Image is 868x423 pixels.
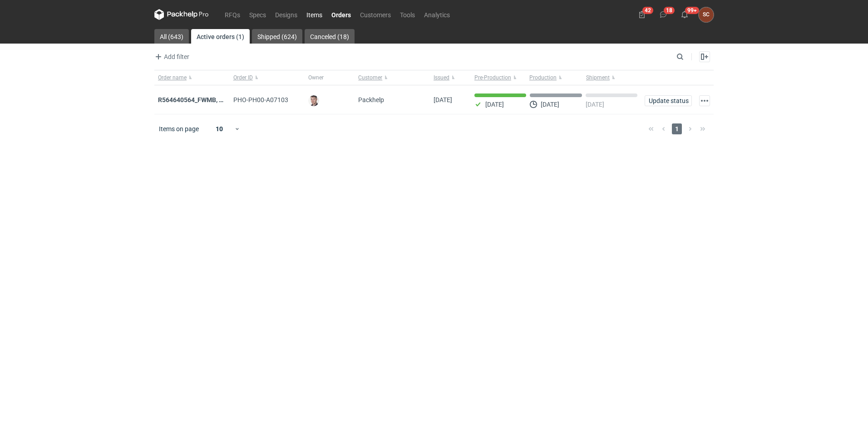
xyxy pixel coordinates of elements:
[541,101,559,108] p: [DATE]
[230,70,305,85] button: Order ID
[586,101,604,108] p: [DATE]
[586,74,610,81] span: Shipment
[355,70,430,85] button: Customer
[430,70,471,85] button: Issued
[635,7,649,22] button: 42
[233,96,288,103] span: PHO-PH00-A07103
[656,7,671,22] button: 18
[434,74,449,81] span: Issued
[485,101,504,108] p: [DATE]
[471,70,528,85] button: Pre-Production
[233,74,253,81] span: Order ID
[645,95,692,106] button: Update status
[305,29,355,44] a: Canceled (18)
[308,74,324,81] span: Owner
[153,51,189,62] span: Add filter
[154,9,209,20] svg: Packhelp Pro
[191,29,250,44] a: Active orders (1)
[358,96,384,103] span: Packhelp
[419,9,454,20] a: Analytics
[158,96,256,103] a: R564640564_FWMB, FMPD, MNLB
[395,9,419,20] a: Tools
[672,123,682,134] span: 1
[154,70,230,85] button: Order name
[153,51,190,62] button: Add filter
[699,95,710,106] button: Actions
[434,96,452,103] span: 12/08/2025
[699,7,714,22] button: SC
[158,74,187,81] span: Order name
[649,98,688,104] span: Update status
[584,70,641,85] button: Shipment
[358,74,382,81] span: Customer
[271,9,302,20] a: Designs
[245,9,271,20] a: Specs
[302,9,327,20] a: Items
[252,29,302,44] a: Shipped (624)
[355,9,395,20] a: Customers
[154,29,189,44] a: All (643)
[327,9,355,20] a: Orders
[677,7,692,22] button: 99+
[308,95,319,106] img: Maciej Sikora
[528,70,584,85] button: Production
[699,7,714,22] div: Sylwia Cichórz
[159,124,199,133] span: Items on page
[474,74,511,81] span: Pre-Production
[220,9,245,20] a: RFQs
[675,51,704,62] input: Search
[205,123,234,135] div: 10
[529,74,557,81] span: Production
